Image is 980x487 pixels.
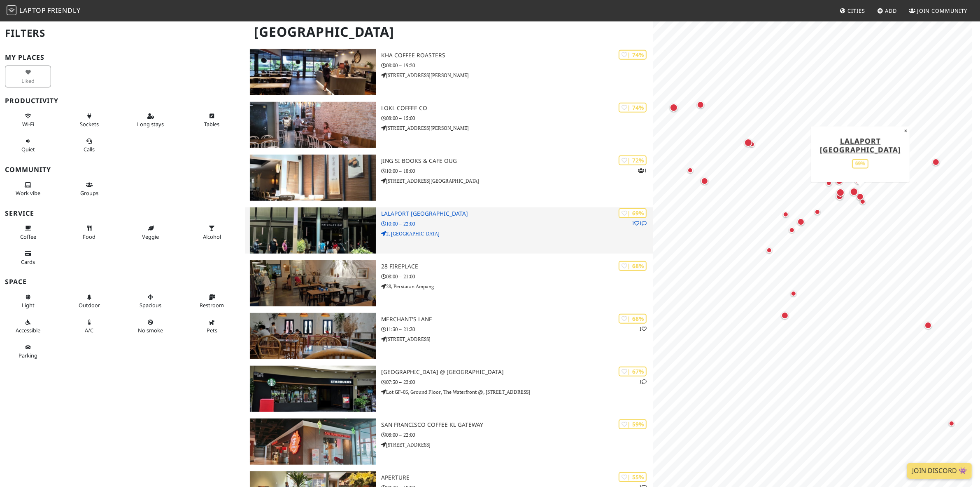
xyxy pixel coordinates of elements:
div: Map marker [834,176,845,186]
img: LaLaport Bukit Bintang City Centre [250,207,376,254]
div: | 55% [619,472,647,482]
div: Map marker [855,191,866,202]
span: Add [885,7,897,14]
h3: Community [5,166,240,174]
span: Alcohol [203,233,221,240]
div: Map marker [780,310,790,321]
div: | 72% [619,155,647,165]
p: [STREET_ADDRESS] [381,441,653,449]
button: Alcohol [189,221,235,243]
img: Merchant's Lane [250,313,376,359]
span: Food [83,233,95,240]
p: 07:30 – 22:00 [381,378,653,386]
div: Map marker [789,289,798,299]
button: Work vibe [5,178,51,200]
button: Food [66,221,112,243]
div: Map marker [923,320,933,331]
button: Close popup [902,126,910,135]
span: Group tables [80,189,98,197]
a: 28 Fireplace | 68% 28 Fireplace 08:00 – 21:00 28, Persiaran Ampang [245,260,653,306]
p: 08:00 – 22:00 [381,431,653,439]
a: LaLaport Bukit Bintang City Centre | 69% 11 LaLaport [GEOGRAPHIC_DATA] 10:00 – 22:00 2, [GEOGRAPH... [245,207,653,254]
p: 1 1 [632,219,647,227]
div: Map marker [699,175,709,185]
span: Join Community [917,7,968,14]
img: San Francisco Coffee KL Gateway [250,419,376,465]
span: Air conditioned [85,327,93,334]
div: Map marker [787,225,797,235]
span: Pet friendly [207,327,217,334]
span: Work-friendly tables [204,120,219,128]
span: Spacious [140,301,161,309]
h3: San Francisco Coffee KL Gateway [381,421,653,428]
div: | 74% [619,50,647,59]
button: Calls [66,134,112,156]
div: Map marker [858,197,868,207]
a: Join Community [906,3,971,18]
p: 2, [GEOGRAPHIC_DATA] [381,230,653,238]
p: 10:00 – 22:00 [381,220,653,228]
p: Lot GF-03, Ground Floor, The Waterfront @, [STREET_ADDRESS] [381,388,653,396]
a: LOKL Coffee Co | 74% LOKL Coffee Co 08:00 – 15:00 [STREET_ADDRESS][PERSON_NAME] [245,102,653,148]
h3: Service [5,209,240,217]
p: [STREET_ADDRESS][GEOGRAPHIC_DATA] [381,177,653,185]
div: Map marker [781,209,791,219]
p: 10:00 – 18:00 [381,167,653,175]
button: Veggie [128,221,174,243]
div: | 68% [619,314,647,323]
div: | 59% [619,419,647,429]
div: Map marker [824,178,834,188]
a: LaptopFriendly LaptopFriendly [7,4,81,18]
a: Starbucks Reserve @ Desa ParkCity | 67% 1 [GEOGRAPHIC_DATA] @ [GEOGRAPHIC_DATA] 07:30 – 22:00 Lot... [245,366,653,412]
button: Restroom [189,290,235,312]
p: 11:30 – 21:30 [381,325,653,333]
h3: Space [5,278,240,286]
p: 1 [638,167,647,174]
h3: LOKL Coffee Co [381,105,653,112]
span: Credit cards [21,258,35,266]
h3: Aperture [381,474,653,481]
div: Map marker [848,186,860,198]
h3: Jing Si Books & Cafe OUG [381,158,653,165]
button: Quiet [5,134,51,156]
div: Map marker [812,207,822,217]
span: Video/audio calls [84,146,95,153]
div: | 69% [619,208,647,218]
div: Map marker [685,165,695,175]
div: Map marker [743,137,754,148]
button: Coffee [5,221,51,243]
div: Map marker [668,102,680,113]
span: Veggie [142,233,159,240]
span: Natural light [22,301,35,309]
h3: LaLaport [GEOGRAPHIC_DATA] [381,210,653,217]
div: 69% [852,159,868,168]
button: Tables [189,109,235,131]
span: Laptop [19,6,46,15]
button: Sockets [66,109,112,131]
div: Map marker [695,99,706,110]
span: Coffee [20,233,36,240]
img: 28 Fireplace [250,260,376,306]
a: Add [874,3,901,18]
div: Map marker [947,419,957,428]
p: [STREET_ADDRESS] [381,335,653,343]
p: [STREET_ADDRESS][PERSON_NAME] [381,124,653,132]
p: 28, Persiaran Ampang [381,282,653,290]
p: 1 [639,378,647,386]
div: Map marker [699,176,710,186]
a: Merchant's Lane | 68% 1 Merchant's Lane 11:30 – 21:30 [STREET_ADDRESS] [245,313,653,359]
div: Map marker [764,245,774,255]
span: Smoke free [138,327,163,334]
div: Map marker [855,176,865,186]
button: Spacious [128,290,174,312]
img: LOKL Coffee Co [250,102,376,148]
div: Map marker [835,187,846,198]
button: Pets [189,315,235,337]
p: 08:00 – 21:00 [381,273,653,280]
span: Friendly [47,6,80,15]
div: Map marker [796,216,806,227]
h3: Merchant's Lane [381,316,653,323]
p: 08:00 – 19:20 [381,61,653,69]
span: Power sockets [80,120,99,128]
span: Long stays [137,120,164,128]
